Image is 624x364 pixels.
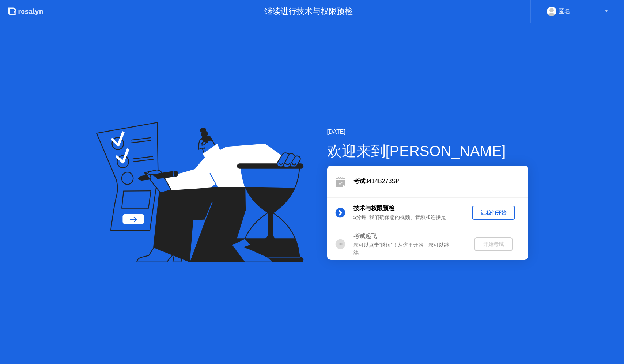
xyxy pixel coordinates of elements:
[559,7,570,16] div: 匿名
[327,140,528,162] div: 欢迎来到[PERSON_NAME]
[353,215,367,220] b: 5分钟
[327,128,528,136] div: [DATE]
[353,242,459,257] div: 您可以点击”继续”！从这里开始，您可以继续
[472,206,515,220] button: 让我们开始
[474,237,513,251] button: 开始考试
[475,209,512,216] div: 让我们开始
[353,214,459,221] div: : 我们确保您的视频、音频和连接是
[353,177,528,186] div: 3414B273SP
[353,233,377,239] b: 考试起飞
[353,205,394,211] b: 技术与权限预检
[605,7,608,16] div: ▼
[353,178,365,184] b: 考试
[477,241,510,248] div: 开始考试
